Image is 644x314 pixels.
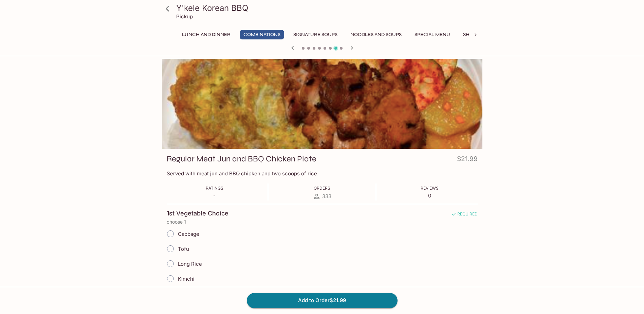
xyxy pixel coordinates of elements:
span: Ratings [206,186,223,191]
span: Reviews [421,186,439,191]
button: Signature Soups [290,30,341,39]
span: 333 [322,193,331,199]
span: Orders [314,186,330,191]
p: - [206,192,223,199]
span: Long Rice [178,261,202,267]
button: Special Menu [411,30,454,39]
span: Tofu [178,246,189,252]
div: Regular Meat Jun and BBQ Chicken Plate [162,59,482,149]
button: Noodles and Soups [347,30,405,39]
button: Add to Order$21.99 [247,293,398,308]
h4: 1st Vegetable Choice [167,210,228,217]
h3: Y'kele Korean BBQ [176,3,480,13]
button: Shrimp Combos [459,30,508,39]
p: 0 [421,192,439,199]
h3: Regular Meat Jun and BBQ Chicken Plate [167,154,316,164]
span: REQUIRED [451,211,478,219]
span: Cabbage [178,231,199,237]
p: choose 1 [167,219,478,225]
p: Served with meat jun and BBQ chicken and two scoops of rice. [167,170,478,177]
button: Lunch and Dinner [178,30,234,39]
p: Pickup [176,13,193,20]
h4: $21.99 [457,154,478,167]
button: Combinations [240,30,284,39]
span: Kimchi [178,276,195,282]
